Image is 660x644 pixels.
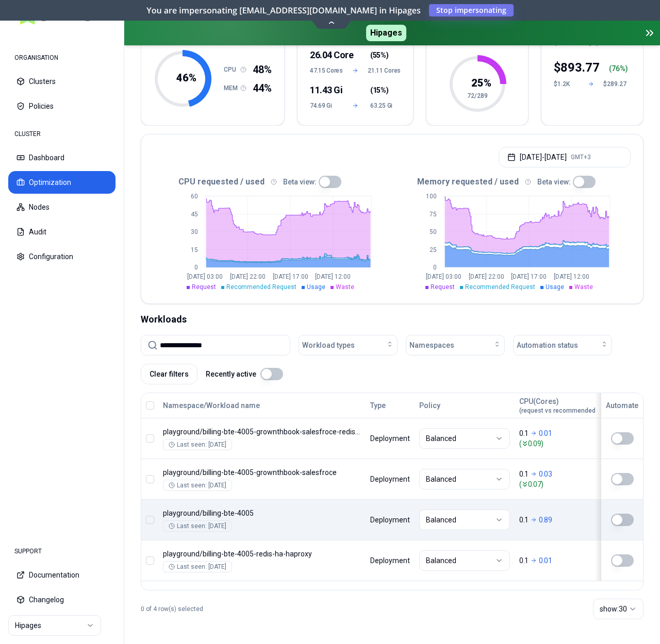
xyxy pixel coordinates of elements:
[471,77,491,89] tspan: 25 %
[310,83,340,97] div: 11.43 Gi
[429,246,436,253] tspan: 25
[425,193,436,200] tspan: 100
[368,66,401,75] span: 21.11 Cores
[519,395,598,416] button: CPU(Cores)(request vs recommended)
[141,364,197,384] button: Clear filters
[539,469,552,479] p: 0.03
[370,101,401,110] span: 63.25 Gi
[539,515,552,525] p: 0.89
[163,549,361,559] p: billing-bte-4005-redis-ha-haproxy
[8,541,115,562] div: SUPPORT
[8,95,115,117] button: Policies
[253,62,272,77] span: 48%
[310,101,340,110] span: 74.69 Gi
[191,228,198,235] tspan: 30
[419,400,510,411] div: Policy
[169,481,226,489] div: Last seen: [DATE]
[370,85,388,95] span: ( )
[8,146,115,169] button: Dashboard
[8,564,115,586] button: Documentation
[8,171,115,194] button: Optimization
[169,440,226,449] div: Last seen: [DATE]
[370,433,410,444] div: Deployment
[310,66,343,75] span: 47.15 Cores
[163,467,361,478] p: billing-bte-4005-grownthbook-salesfroce
[163,427,361,437] p: billing-bte-4005-grownthbook-salesfroce-redis-ha-haproxy
[519,438,598,449] span: ( 0.09 )
[176,72,196,84] tspan: 46 %
[406,335,505,355] button: Namespaces
[431,283,455,291] span: Request
[539,428,552,438] p: 0.01
[429,228,436,235] tspan: 50
[163,508,361,518] p: billing-bte-4005
[230,273,266,280] tspan: [DATE] 22:00
[554,80,579,88] div: $1.2K
[273,273,308,280] tspan: [DATE] 17:00
[519,406,598,415] span: (request vs recommended)
[370,474,410,484] div: Deployment
[283,178,317,185] label: Beta view:
[8,221,115,243] button: Audit
[163,395,260,416] button: Namespace/Workload name
[191,211,198,218] tspan: 45
[187,273,223,280] tspan: [DATE] 03:00
[517,340,578,350] span: Automation status
[8,70,115,93] button: Clusters
[191,246,198,253] tspan: 15
[612,63,620,74] p: 76
[310,48,340,62] div: 26.04 Core
[519,555,529,566] p: 0.1
[554,59,600,76] div: $
[169,522,226,530] div: Last seen: [DATE]
[465,283,535,291] span: Recommended Request
[191,193,198,200] tspan: 60
[253,81,272,95] span: 44%
[302,340,355,350] span: Workload types
[606,400,638,411] div: Automate
[373,50,386,60] span: 55%
[574,283,593,291] span: Waste
[154,176,392,188] div: CPU requested / used
[429,211,436,218] tspan: 75
[194,264,198,271] tspan: 0
[224,65,240,74] h1: CPU
[519,479,598,489] span: ( 0.07 )
[8,124,115,144] div: CLUSTER
[409,340,454,350] span: Namespaces
[315,273,351,280] tspan: [DATE] 12:00
[560,59,600,76] p: 893.77
[426,273,461,280] tspan: [DATE] 03:00
[519,469,529,479] p: 0.1
[226,283,296,291] span: Recommended Request
[519,396,598,415] div: CPU(Cores)
[537,178,571,185] label: Beta view:
[370,515,410,525] div: Deployment
[603,80,628,88] div: $289.27
[539,555,552,566] p: 0.01
[468,273,504,280] tspan: [DATE] 22:00
[169,563,226,571] div: Last seen: [DATE]
[433,264,436,271] tspan: 0
[206,370,256,378] label: Recently active
[511,273,547,280] tspan: [DATE] 17:00
[370,50,388,60] span: ( )
[554,273,589,280] tspan: [DATE] 12:00
[546,283,564,291] span: Usage
[370,555,410,566] div: Deployment
[392,176,631,188] div: Memory requested / used
[336,283,354,291] span: Waste
[366,25,406,41] span: Hipages
[571,153,591,161] span: GMT+3
[513,335,612,355] button: Automation status
[519,428,529,438] p: 0.1
[8,588,115,611] button: Changelog
[299,335,398,355] button: Workload types
[192,283,216,291] span: Request
[519,515,529,525] p: 0.1
[370,395,386,416] button: Type
[224,84,240,92] h1: MEM
[141,605,203,613] p: 0 of 4 row(s) selected
[8,196,115,218] button: Nodes
[8,245,115,268] button: Configuration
